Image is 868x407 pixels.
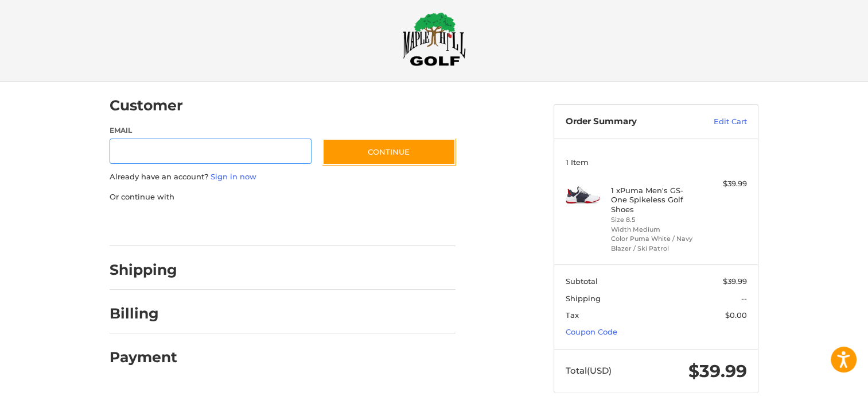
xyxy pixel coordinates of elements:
[725,310,747,320] span: $0.00
[566,310,579,320] span: Tax
[203,214,289,235] iframe: PayPal-paylater
[110,171,456,183] p: Already have an account?
[611,186,699,214] h4: 1 x Puma Men's GS-One Spikeless Golf Shoes
[301,214,387,235] iframe: PayPal-venmo
[403,12,466,66] img: Maple Hill Golf
[322,139,456,165] button: Continue
[611,225,699,235] li: Width Medium
[566,365,612,376] span: Total (USD)
[723,277,747,286] span: $39.99
[110,305,177,322] h2: Billing
[110,125,312,136] label: Email
[689,116,747,128] a: Edit Cart
[566,327,617,336] a: Coupon Code
[688,360,747,382] span: $39.99
[110,348,177,366] h2: Payment
[611,234,699,253] li: Color Puma White / Navy Blazer / Ski Patrol
[566,294,601,303] span: Shipping
[110,97,183,114] h2: Customer
[106,214,192,235] iframe: PayPal-paypal
[566,277,598,286] span: Subtotal
[611,215,699,225] li: Size 8.5
[110,191,456,203] p: Or continue with
[741,294,747,303] span: --
[566,116,689,128] h3: Order Summary
[702,178,747,190] div: $39.99
[110,261,177,279] h2: Shipping
[566,158,747,167] h3: 1 Item
[211,172,256,181] a: Sign in now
